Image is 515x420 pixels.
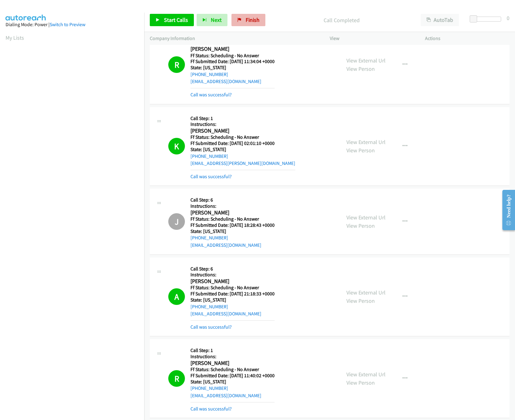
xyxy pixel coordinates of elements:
button: Next [197,14,227,26]
h2: [PERSON_NAME] [190,46,275,53]
h1: K [168,138,185,154]
a: Call was successful? [190,406,232,412]
a: View External Url [346,289,386,296]
a: View External Url [346,138,386,146]
h5: State: [US_STATE] [190,297,275,303]
h5: Ff Status: Scheduling - No Answer [190,134,295,140]
h1: R [168,370,185,387]
h1: A [168,288,185,305]
a: View Person [346,147,375,154]
h5: Ff Submitted Date: [DATE] 18:28:43 +0000 [190,222,275,228]
h5: Call Step: 1 [190,347,275,354]
a: [PHONE_NUMBER] [190,71,228,77]
h5: Instructions: [190,121,295,127]
a: View Person [346,65,375,72]
h2: [PERSON_NAME] [190,278,275,285]
span: Finish [246,16,260,23]
a: [PHONE_NUMBER] [190,153,228,159]
a: View Person [346,222,375,229]
p: Company Information [150,35,319,42]
h1: J [168,213,185,230]
a: Switch to Preview [50,22,85,27]
a: View Person [346,379,375,386]
a: [EMAIL_ADDRESS][DOMAIN_NAME] [190,78,261,84]
h5: Ff Status: Scheduling - No Answer [190,216,275,222]
a: View Person [346,297,375,304]
p: Actions [425,35,509,42]
h5: Instructions: [190,354,275,360]
h5: Call Step: 6 [190,266,275,272]
a: [PHONE_NUMBER] [190,304,228,310]
p: Call Completed [274,16,410,24]
a: Start Calls [150,14,194,26]
a: Call was successful? [190,92,232,98]
a: Finish [231,14,265,26]
iframe: Resource Center [497,186,515,234]
h5: Instructions: [190,272,275,278]
a: [EMAIL_ADDRESS][PERSON_NAME][DOMAIN_NAME] [190,160,295,166]
h5: Instructions: [190,203,275,209]
h5: Ff Submitted Date: [DATE] 11:34:04 +0000 [190,58,275,65]
h1: R [168,56,185,73]
h2: [PERSON_NAME] [190,209,275,216]
a: [EMAIL_ADDRESS][DOMAIN_NAME] [190,311,261,317]
h5: State: [US_STATE] [190,379,275,385]
a: View External Url [346,214,386,221]
a: [PHONE_NUMBER] [190,235,228,241]
h5: Ff Status: Scheduling - No Answer [190,53,275,59]
h2: [PERSON_NAME] [190,127,295,134]
div: Delay between calls (in seconds) [473,17,501,22]
div: 0 [507,14,509,22]
p: View [330,35,414,42]
button: AutoTab [421,14,459,26]
h5: Ff Status: Scheduling - No Answer [190,285,275,291]
a: [EMAIL_ADDRESS][DOMAIN_NAME] [190,393,261,398]
h5: Ff Submitted Date: [DATE] 02:01:10 +0000 [190,140,295,146]
a: Call was successful? [190,174,232,179]
h5: State: [US_STATE] [190,146,295,153]
a: View External Url [346,57,386,64]
h2: [PERSON_NAME] [190,360,275,367]
h5: Ff Status: Scheduling - No Answer [190,366,275,373]
h5: State: [US_STATE] [190,65,275,71]
span: Start Calls [164,16,188,23]
h5: Ff Submitted Date: [DATE] 21:18:33 +0000 [190,291,275,297]
h5: Ff Submitted Date: [DATE] 11:40:02 +0000 [190,373,275,379]
h5: Call Step: 1 [190,115,295,122]
a: [PHONE_NUMBER] [190,385,228,391]
h5: State: [US_STATE] [190,228,275,234]
div: The call has been skipped [168,213,185,230]
span: Next [211,16,222,23]
a: [EMAIL_ADDRESS][DOMAIN_NAME] [190,242,261,248]
h5: Call Step: 6 [190,197,275,203]
div: Dialing Mode: Power | [6,21,139,28]
iframe: Dialpad [6,47,144,340]
a: View External Url [346,371,386,378]
a: Call was successful? [190,324,232,330]
a: My Lists [6,34,24,41]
